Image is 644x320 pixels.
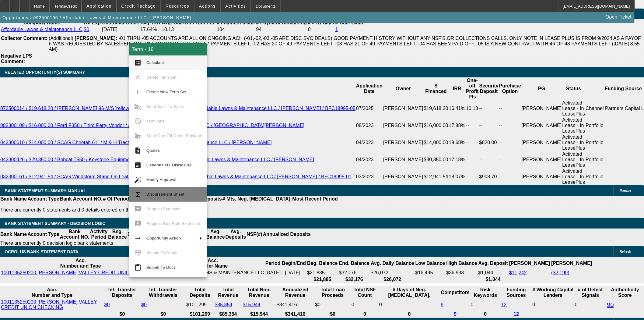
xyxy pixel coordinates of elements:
td: -- [466,151,479,168]
td: Activated Lease - In LeasePlus [562,100,586,117]
a: ($2,190) [551,270,570,275]
td: [PERSON_NAME] [383,168,424,185]
span: -01 THRU -05 ACCOUNTS ARE ALL ON ONGOING ACH (-01,-02,-03,-05 ARE DISC SVC DEALS) GOOD PAYMENT HI... [49,36,641,52]
button: Credit Package [117,0,160,12]
th: Bank Account NO. [60,196,103,202]
th: Int. Transfer Withdrawals [141,287,185,298]
td: 0 [308,27,334,33]
td: $16,000.00 [424,117,449,134]
td: $30,350.00 [424,151,449,168]
th: $0 [104,311,141,317]
th: Int. Transfer Deposits [104,287,141,298]
th: Acc. Number and Type [1,258,161,269]
td: $16,495 [415,270,446,276]
td: 104 [216,27,255,33]
td: [PERSON_NAME] [521,168,562,185]
th: # Mts. Neg. [MEDICAL_DATA]. [222,196,292,202]
td: Activated Lease - In LeasePlus [562,151,586,168]
span: Generate NY Disclosure [146,163,192,167]
b: Collector Comment: [1,36,47,41]
td: $12,941.54 [424,168,449,185]
td: -- [479,151,499,168]
th: Avg. Daily Balance [370,258,415,269]
span: Modify Approval [146,177,177,182]
span: Resources [166,4,189,9]
td: -- [466,134,479,151]
th: Owner [383,77,424,100]
td: $820.00 [479,134,499,151]
span: Opportunity Action [146,236,181,240]
b: Negative LPS Comment: [1,53,32,64]
td: [DATE] [102,27,139,33]
td: $26,072 [370,270,415,276]
th: Beg. Balance [307,258,338,269]
td: $1,044 [478,270,508,276]
div: $341,416 [277,302,314,308]
a: $85,354 [215,302,233,307]
th: Competitors [441,287,470,298]
td: 07/2025 [356,100,383,117]
th: Period Begin/End [265,258,306,269]
td: [PERSON_NAME] [521,151,562,168]
th: Application Date [356,77,383,100]
span: Bank Statement Summary - Decision Logic [5,221,106,226]
td: [DATE] - [DATE] [265,270,306,276]
td: [PERSON_NAME] [521,134,562,151]
mat-icon: content_paste [134,264,142,271]
td: 94 [256,27,307,33]
th: $101,299 [186,311,214,317]
td: AFFORDABLE LAWNS & MAINTENANCE LLC [161,270,264,276]
th: Account Type [27,196,60,202]
span: OCROLUS BANK STATEMENT DATA [5,249,78,254]
th: $ Financed [424,77,449,100]
a: Open Ticket [603,12,634,22]
p: There are currently 0 statements and 0 details entered on this opportunity [0,207,338,213]
th: Acc. Number and Type [1,287,103,298]
td: 0 [575,299,606,311]
td: -- [479,100,499,117]
td: 03/2023 [356,168,383,185]
th: End. Balance [339,258,370,269]
a: $0 [84,27,89,32]
th: $26,072 [370,276,415,283]
td: 19.68% [449,134,466,151]
th: Annualized Deposits [263,229,311,240]
td: 0 [379,299,440,311]
th: PG [521,77,562,100]
td: [PERSON_NAME] [383,134,424,151]
th: High Balance [446,258,478,269]
td: 17.18% [449,151,466,168]
th: IRR [449,77,466,100]
td: Activated Lease - In LeasePlus [562,168,586,185]
td: -- [466,117,479,134]
th: # Days of Neg. [MEDICAL_DATA]. [379,287,440,298]
span: Calculate [146,60,164,65]
a: 072500014 / $19,618.20 / [PERSON_NAME] 96 M/S Yellow XV2 / Automotive Audio LTD / Affordable Lawn... [0,106,355,111]
mat-icon: add [134,88,142,96]
th: 0 [379,311,440,317]
span: Opportunity / 092500195 / Affordable Lawns & Maintenance LLC / [PERSON_NAME] [2,15,192,20]
span: Activities [226,4,246,9]
th: $0 [141,311,185,317]
th: Total Deposits [186,287,214,298]
td: 10.13 [466,100,479,117]
a: 032300161 / $12,941.54 / SCAG Windstorm Stand On Leaf Blower / M & H Tractor Co. / Affordable Law... [0,174,352,179]
td: 18.07% [449,168,466,185]
span: Manage [620,189,631,192]
td: $19,618.20 [424,100,449,117]
a: $15,944 [243,302,261,307]
td: 17.64% [140,27,161,33]
th: 0 [471,311,500,317]
th: $21,885 [307,276,338,283]
mat-icon: auto_fix_high [134,176,142,183]
b: [PERSON_NAME]: [75,36,117,41]
span: BANK STATEMENT SUMMARY-MANUAL [5,188,86,193]
td: $21,885 [307,270,338,276]
th: $0 [315,311,351,317]
button: Resources [161,0,194,12]
th: Funding Sources [501,287,531,298]
th: Risk Keywords [471,287,500,298]
th: Activity Period [90,229,108,240]
th: Sum of the Total NSF Count and Total Overdraft Fee Count from Ocrolus [351,287,378,298]
td: [PERSON_NAME] [521,100,562,117]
